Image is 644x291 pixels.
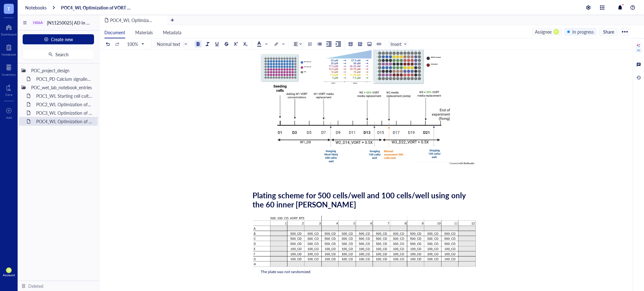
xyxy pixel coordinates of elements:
div: The plate was not randomized. [261,269,468,275]
div: Add [6,116,12,119]
span: Insert [391,41,407,47]
div: POC1_PD Calcium signaling screen of N06A library [33,74,95,83]
div: Dashboard [1,32,17,36]
div: POC_wet_lab_notebook_entries [28,83,95,92]
a: Notebooks [25,5,47,10]
span: Plating scheme for 500 cells/well and 100 cells/well using only the 60 inner [PERSON_NAME] [253,190,468,210]
div: Deleted [28,283,43,289]
div: In progress [572,28,594,35]
span: Create new [51,37,73,42]
div: Assignee [535,28,552,35]
span: Metadata [163,29,181,36]
div: POC4_WL Optimization of VORT resistance assay on U87MG cell line + monoclonal selection [33,117,95,126]
span: Search [55,52,69,57]
button: Share [599,28,618,36]
a: Dashboard [1,22,17,36]
span: Materials [135,29,153,36]
div: POC2_WL Optimization of N06A library resistance assay on U87MG cell line [33,100,95,109]
a: Notebook [2,42,16,56]
span: 100% [127,41,144,47]
div: AI [637,48,640,53]
img: genemod-experiment-image [253,40,476,166]
a: Inventory [2,63,16,76]
div: Account [3,273,15,277]
span: T [7,5,10,13]
span: Normal text [157,41,188,47]
span: PO [7,269,10,272]
button: Search [23,49,94,59]
img: genemod-experiment-image [253,215,476,268]
div: N06A [33,20,43,25]
span: PO [555,30,558,33]
div: Inventory [2,73,16,76]
div: POC3_WL Optimization of VORT resistance assay on U87MG cell line [33,108,95,117]
span: Share [603,29,614,35]
div: POC_project_design [28,66,95,75]
div: Core [5,93,12,96]
a: Core [5,83,12,96]
span: [N11250025] AD in GBM project-POC [47,19,122,26]
button: Create new [23,34,94,44]
span: Document [104,29,125,36]
div: Notebook [2,52,16,56]
a: POC4_WL Optimization of VORT resistance assay on U87MG cell line + monoclonal selection [61,5,132,10]
div: POC1_WL Starting cell culture protocol [33,91,95,100]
